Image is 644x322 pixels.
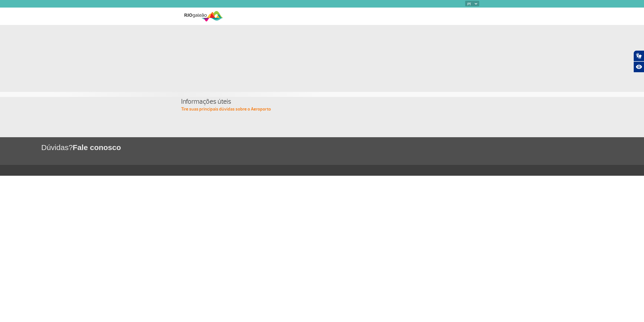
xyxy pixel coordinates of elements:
h4: Informações úteis [181,97,463,106]
h1: Dúvidas? [41,142,644,153]
p: Tire suas principais dúvidas sobre o Aeroporto [181,106,463,112]
div: Plugin de acessibilidade da Hand Talk. [633,50,644,73]
button: Abrir tradutor de língua de sinais. [633,50,644,61]
button: Abrir recursos assistivos. [633,61,644,73]
span: Fale conosco [73,143,121,152]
